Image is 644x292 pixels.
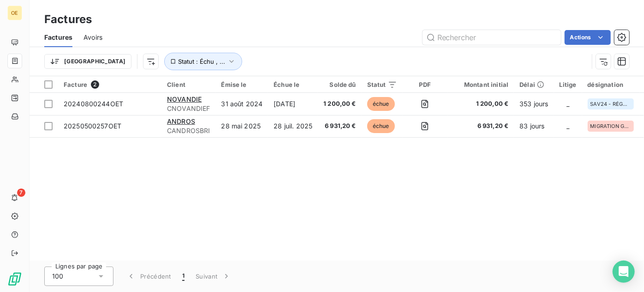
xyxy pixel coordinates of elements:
[64,81,87,88] span: Facture
[453,122,508,131] span: 6 931,20 €
[167,81,210,88] div: Client
[17,189,25,197] span: 7
[408,81,442,88] div: PDF
[323,81,356,88] div: Solde dû
[423,30,561,45] input: Rechercher
[167,95,202,103] span: NOVANDIE
[590,123,631,129] span: MIGRATION GSI WW [GEOGRAPHIC_DATA]
[167,117,195,125] span: ANDROS
[560,81,577,88] div: Litige
[7,272,22,286] img: Logo LeanPay
[64,122,121,130] span: 20250500257OET
[121,267,177,286] button: Précédent
[177,267,190,286] button: 1
[83,33,102,42] span: Avoirs
[268,93,318,115] td: [DATE]
[268,115,318,137] td: 28 juil. 2025
[216,115,268,137] td: 28 mai 2025
[453,81,508,88] div: Montant initial
[566,100,569,108] span: _
[367,119,395,133] span: échue
[453,99,508,109] span: 1 200,00 €
[588,81,635,88] div: désignation
[167,126,210,135] span: CANDROSBRI
[167,104,210,113] span: CNOVANDIEF
[566,122,569,130] span: _
[514,93,554,115] td: 353 jours
[514,115,554,137] td: 83 jours
[367,81,397,88] div: Statut
[190,267,237,286] button: Suivant
[323,99,356,109] span: 1 200,00 €
[367,97,395,111] span: échue
[216,93,268,115] td: 31 août 2024
[519,81,548,88] div: Délai
[182,272,185,281] span: 1
[44,11,92,28] h3: Factures
[7,6,22,20] div: OE
[64,100,123,108] span: 20240800244OET
[91,80,99,89] span: 2
[164,53,242,70] button: Statut : Échu , ...
[221,81,263,88] div: Émise le
[613,261,635,283] div: Open Intercom Messenger
[323,122,356,131] span: 6 931,20 €
[178,58,225,65] span: Statut : Échu , ...
[44,54,131,69] button: [GEOGRAPHIC_DATA]
[44,33,72,42] span: Factures
[274,81,312,88] div: Échue le
[590,101,631,107] span: SAV24 - RÉGULATION DÉBIT LIGNE DE NEP
[565,30,611,45] button: Actions
[52,272,63,281] span: 100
